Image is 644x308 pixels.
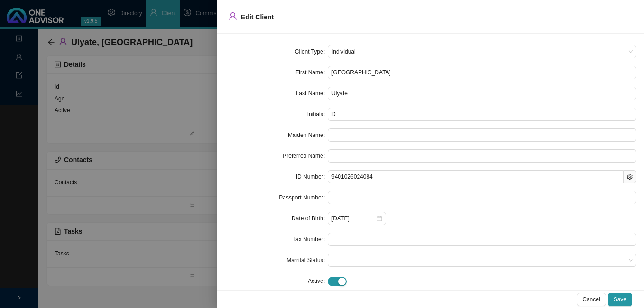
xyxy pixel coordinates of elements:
label: Tax Number [293,233,328,246]
label: Client Type [295,45,328,58]
span: Save [614,295,626,304]
label: Initials [307,108,328,121]
label: Preferred Name [283,149,328,163]
label: First Name [295,66,328,79]
span: setting [627,174,633,180]
label: Last Name [296,87,328,100]
label: Date of Birth [292,212,328,225]
label: Maiden Name [288,128,328,142]
span: Edit Client [241,13,274,21]
label: Active [308,274,328,288]
button: Save [608,293,632,306]
span: Cancel [582,295,600,304]
label: ID Number [296,170,328,183]
button: Cancel [577,293,606,306]
span: user [229,12,237,20]
label: Passport Number [279,191,328,204]
span: Individual [331,45,633,58]
input: Select date [331,214,376,223]
label: Marrital Status [286,254,328,267]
